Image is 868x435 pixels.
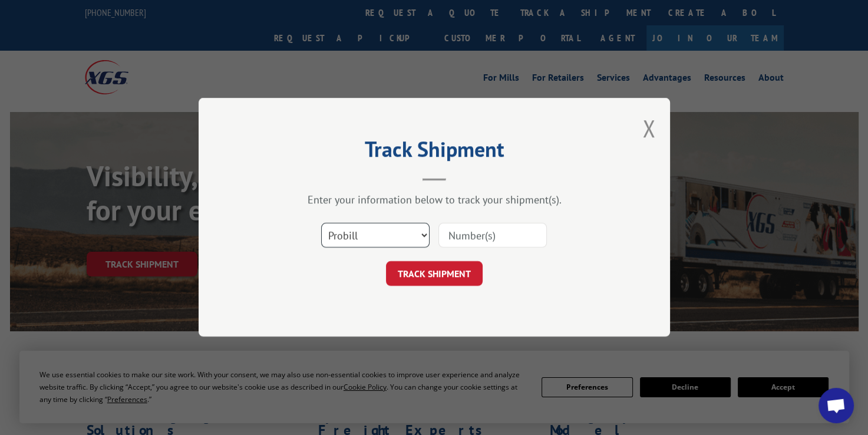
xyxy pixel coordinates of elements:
button: Close modal [642,113,655,144]
div: Open chat [819,388,854,423]
input: Number(s) [438,223,547,248]
h2: Track Shipment [258,141,611,163]
div: Enter your information below to track your shipment(s). [258,193,611,207]
button: TRACK SHIPMENT [386,262,483,286]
